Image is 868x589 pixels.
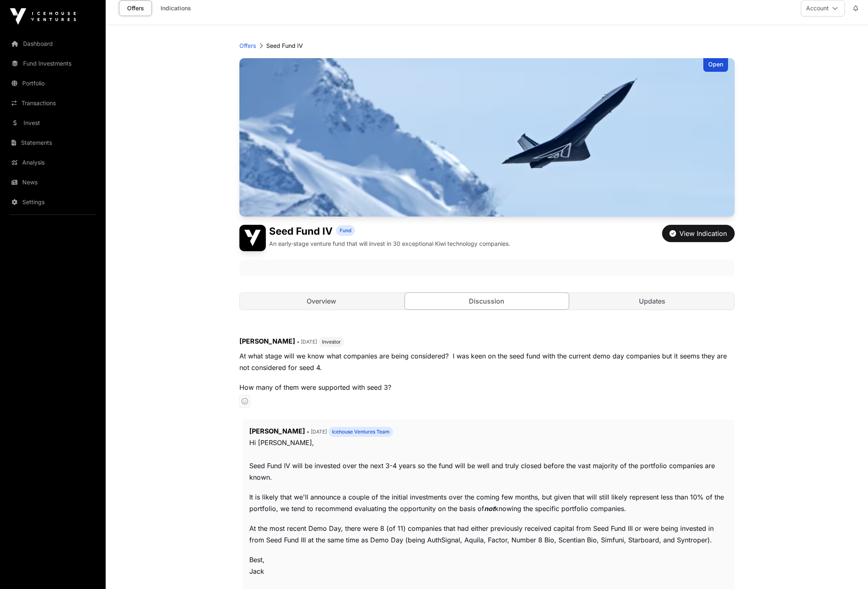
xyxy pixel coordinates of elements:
a: Dashboard [7,35,99,53]
span: [PERSON_NAME] [249,427,305,435]
iframe: Chat Widget [827,549,868,589]
p: It is likely that we'll announce a couple of the initial investments over the coming few months, ... [249,491,728,514]
a: Portfolio [7,74,99,92]
a: Offers [119,0,152,16]
p: At the most recent Demo Day, there were 8 (of 11) companies that had either previously received c... [249,523,728,546]
p: Hi [PERSON_NAME], Seed Fund IV will be invested over the next 3-4 years so the fund will be well ... [249,437,728,483]
p: At what stage will we know what companies are being considered? I was keen on the seed fund with ... [239,350,735,373]
a: View Indication [662,233,735,241]
div: Open [703,58,728,72]
a: Discussion [404,292,569,310]
button: View Indication [662,225,735,242]
p: Best, Jack [249,554,728,589]
img: Seed Fund IV [239,58,735,217]
span: • [DATE] [307,429,327,435]
a: Updates [570,293,734,309]
a: Statements [7,134,99,152]
span: Icehouse Ventures Team [332,429,390,435]
img: Icehouse Ventures Logo [10,8,76,25]
a: Invest [7,114,99,132]
nav: Tabs [240,293,734,309]
p: How many of them were supported with seed 3? [239,382,735,393]
a: Fund Investments [7,54,99,73]
em: not [484,504,495,513]
a: Overview [240,293,404,309]
span: Investor [322,339,341,345]
span: Fund [340,227,351,234]
p: Seed Fund IV [266,42,303,50]
span: • [DATE] [297,339,317,345]
a: Analysis [7,153,99,172]
div: View Indication [669,229,727,238]
span: [PERSON_NAME] [239,337,295,345]
a: Settings [7,193,99,211]
h1: Seed Fund IV [269,225,333,238]
p: An early-stage venture fund that will invest in 30 exceptional Kiwi technology companies. [269,240,510,248]
a: Offers [239,42,256,50]
a: Transactions [7,94,99,112]
a: Indications [155,0,196,16]
img: Seed Fund IV [239,225,266,251]
a: News [7,173,99,191]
